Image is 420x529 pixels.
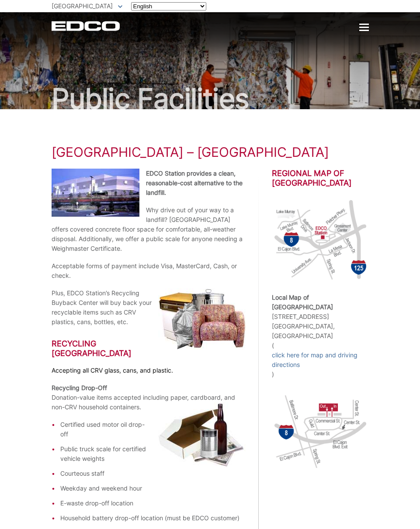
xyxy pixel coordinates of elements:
p: Donation-value items accepted including paper, cardboard, and non-CRV household containers. [52,383,246,412]
p: [STREET_ADDRESS] [GEOGRAPHIC_DATA], [GEOGRAPHIC_DATA] ( ) [272,293,369,379]
img: Bulky Trash [158,288,246,349]
p: Why drive out of your way to a landfill? [GEOGRAPHIC_DATA] offers covered concrete floor space fo... [52,205,246,253]
select: Select a language [131,2,206,10]
li: Courteous staff [60,469,246,478]
li: Household battery drop-off location (must be EDCO customer) [60,513,246,523]
span: Accepting all CRV glass, cans, and plastic. [52,366,173,374]
p: Plus, EDCO Station’s Recycling Buyback Center will buy back your recyclable items such as CRV pla... [52,288,246,327]
img: map [272,387,369,477]
strong: Recycling Drop-Off [52,384,107,391]
img: map [272,195,369,285]
p: Acceptable forms of payment include Visa, MasterCard, Cash, or check. [52,261,246,280]
li: Certified used motor oil drop-off [60,420,246,439]
img: Recycling [158,402,246,467]
img: EDCO Station La Mesa [52,169,139,217]
h1: [GEOGRAPHIC_DATA] – [GEOGRAPHIC_DATA] [52,144,369,160]
a: click here for map and driving directions [272,350,369,370]
strong: Local Map of [GEOGRAPHIC_DATA] [272,294,333,311]
h2: Regional Map of [GEOGRAPHIC_DATA] [272,169,369,188]
li: Weekday and weekend hour [60,484,246,493]
li: E-waste drop-off location [60,498,246,508]
strong: EDCO Station provides a clean, reasonable-cost alternative to the landfill. [146,169,243,196]
span: [GEOGRAPHIC_DATA] [52,2,113,10]
h2: Public Facilities [52,85,369,113]
h2: Recycling [GEOGRAPHIC_DATA] [52,339,246,358]
li: Public truck scale for certified vehicle weights [60,444,246,463]
a: EDCD logo. Return to the homepage. [52,21,121,31]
